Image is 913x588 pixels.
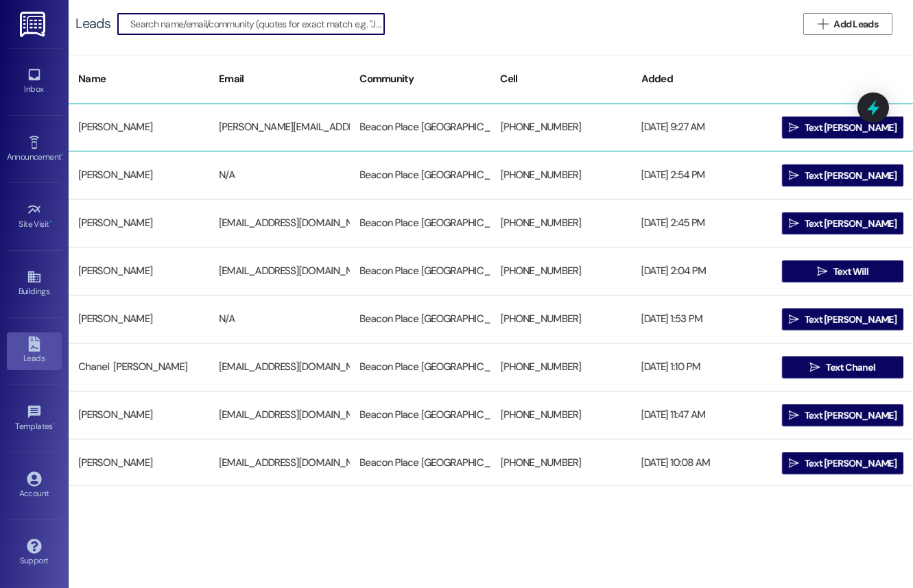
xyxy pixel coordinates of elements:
[130,14,384,34] input: Search name/email/community (quotes for exact match e.g. "John Smith")
[632,306,772,333] div: [DATE] 1:53 PM
[490,450,631,477] div: [PHONE_NUMBER]
[833,17,878,32] span: Add Leads
[782,404,903,426] button: Text [PERSON_NAME]
[805,169,897,183] span: Text [PERSON_NAME]
[789,314,799,325] i: 
[53,419,55,429] span: •
[632,114,772,141] div: [DATE] 9:27 AM
[789,458,799,469] i: 
[490,354,631,381] div: [PHONE_NUMBER]
[7,535,62,572] a: Support
[789,122,799,133] i: 
[209,354,350,381] div: [EMAIL_ADDRESS][DOMAIN_NAME]
[782,356,903,378] button: Text Chanel
[209,114,350,141] div: [PERSON_NAME][EMAIL_ADDRESS][PERSON_NAME][DOMAIN_NAME]
[209,450,350,477] div: [EMAIL_ADDRESS][DOMAIN_NAME]
[490,402,631,429] div: [PHONE_NUMBER]
[490,258,631,285] div: [PHONE_NUMBER]
[490,62,631,96] div: Cell
[805,456,897,471] span: Text [PERSON_NAME]
[69,258,209,285] div: [PERSON_NAME]
[209,306,350,333] div: N/A
[632,450,772,477] div: [DATE] 10:08 AM
[789,170,799,181] i: 
[20,12,48,37] img: ResiDesk Logo
[632,258,772,285] div: [DATE] 2:04 PM
[632,210,772,237] div: [DATE] 2:45 PM
[805,408,897,423] span: Text [PERSON_NAME]
[632,354,772,381] div: [DATE] 1:10 PM
[782,452,903,474] button: Text [PERSON_NAME]
[69,450,209,477] div: [PERSON_NAME]
[818,19,828,29] i: 
[209,162,350,189] div: N/A
[632,402,772,429] div: [DATE] 11:47 AM
[7,467,62,504] a: Account
[782,164,903,186] button: Text [PERSON_NAME]
[69,114,209,141] div: [PERSON_NAME]
[209,62,350,96] div: Email
[350,450,490,477] div: Beacon Place [GEOGRAPHIC_DATA]
[632,62,772,96] div: Added
[789,218,799,229] i: 
[350,62,490,96] div: Community
[209,210,350,237] div: [EMAIL_ADDRESS][DOMAIN_NAME]
[810,362,820,373] i: 
[632,162,772,189] div: [DATE] 2:54 PM
[350,354,490,381] div: Beacon Place [GEOGRAPHIC_DATA]
[7,198,62,235] a: Site Visit •
[75,16,110,31] div: Leads
[7,332,62,369] a: Leads
[209,258,350,285] div: [EMAIL_ADDRESS][DOMAIN_NAME]
[782,260,903,282] button: Text Will
[805,217,897,231] span: Text [PERSON_NAME]
[490,306,631,333] div: [PHONE_NUMBER]
[782,212,903,234] button: Text [PERSON_NAME]
[803,13,892,35] button: Add Leads
[69,306,209,333] div: [PERSON_NAME]
[350,306,490,333] div: Beacon Place [GEOGRAPHIC_DATA]
[490,210,631,237] div: [PHONE_NUMBER]
[7,265,62,302] a: Buildings
[69,402,209,429] div: [PERSON_NAME]
[49,217,51,227] span: •
[833,265,868,279] span: Text Will
[350,210,490,237] div: Beacon Place [GEOGRAPHIC_DATA]
[789,410,799,421] i: 
[7,400,62,437] a: Templates •
[69,62,209,96] div: Name
[350,114,490,141] div: Beacon Place [GEOGRAPHIC_DATA]
[490,114,631,141] div: [PHONE_NUMBER]
[61,150,63,160] span: •
[490,162,631,189] div: [PHONE_NUMBER]
[69,354,209,381] div: Chanel [PERSON_NAME]
[805,121,897,135] span: Text [PERSON_NAME]
[805,313,897,327] span: Text [PERSON_NAME]
[69,210,209,237] div: [PERSON_NAME]
[350,402,490,429] div: Beacon Place [GEOGRAPHIC_DATA]
[350,258,490,285] div: Beacon Place [GEOGRAPHIC_DATA]
[782,308,903,330] button: Text [PERSON_NAME]
[782,117,903,138] button: Text [PERSON_NAME]
[69,162,209,189] div: [PERSON_NAME]
[826,360,875,375] span: Text Chanel
[7,63,62,100] a: Inbox
[817,266,827,277] i: 
[209,402,350,429] div: [EMAIL_ADDRESS][DOMAIN_NAME]
[350,162,490,189] div: Beacon Place [GEOGRAPHIC_DATA]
